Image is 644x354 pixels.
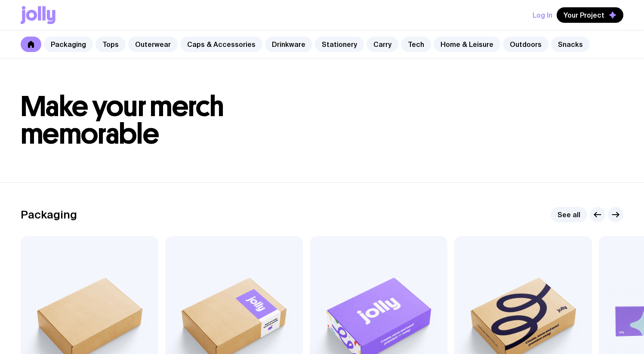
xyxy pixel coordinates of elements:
[533,7,552,23] button: Log In
[128,37,178,52] a: Outerwear
[434,37,500,52] a: Home & Leisure
[564,11,604,19] span: Your Project
[551,207,587,222] a: See all
[21,208,77,221] h2: Packaging
[551,37,590,52] a: Snacks
[557,7,623,23] button: Your Project
[401,37,431,52] a: Tech
[96,37,126,52] a: Tops
[503,37,548,52] a: Outdoors
[44,37,93,52] a: Packaging
[265,37,312,52] a: Drinkware
[21,89,224,151] span: Make your merch memorable
[180,37,262,52] a: Caps & Accessories
[315,37,364,52] a: Stationery
[367,37,398,52] a: Carry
